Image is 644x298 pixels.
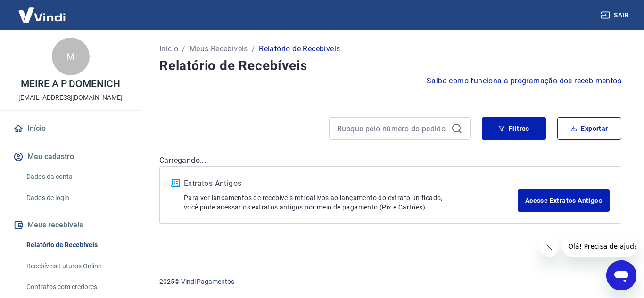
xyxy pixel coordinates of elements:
[427,75,621,87] a: Saiba como funciona a programação dos recebimentos
[171,179,180,187] img: ícone
[184,193,518,212] p: Para ver lançamentos de recebíveis retroativos ao lançamento do extrato unificado, você pode aces...
[606,260,636,290] iframe: Botão para abrir a janela de mensagens
[11,0,73,29] img: Vindi
[23,257,130,276] a: Recebíveis Futuros Online
[159,56,621,75] h4: Relatório de Recebíveis
[190,43,248,55] a: Meus Recebíveis
[518,189,610,212] a: Acesse Extratos Antigos
[159,155,621,166] p: Carregando...
[18,93,123,103] p: [EMAIL_ADDRESS][DOMAIN_NAME]
[482,117,546,140] button: Filtros
[11,146,130,167] button: Meu cadastro
[181,278,234,285] a: Vindi Pagamentos
[23,235,130,255] a: Relatório de Recebíveis
[259,43,340,55] p: Relatório de Recebíveis
[11,215,130,235] button: Meus recebíveis
[52,38,90,75] div: M
[21,79,120,89] p: MEIRE A P DOMENICH
[23,188,130,208] a: Dados de login
[23,277,130,297] a: Contratos com credores
[23,167,130,186] a: Dados da conta
[562,236,636,257] iframe: Mensagem da empresa
[11,118,130,139] a: Início
[159,43,178,55] a: Início
[184,178,518,189] p: Extratos Antigos
[6,7,79,14] span: Olá! Precisa de ajuda?
[557,117,621,140] button: Exportar
[252,43,255,55] p: /
[182,43,185,55] p: /
[540,238,559,257] iframe: Fechar mensagem
[337,121,447,136] input: Busque pelo número do pedido
[599,7,633,24] button: Sair
[159,277,621,287] p: 2025 ©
